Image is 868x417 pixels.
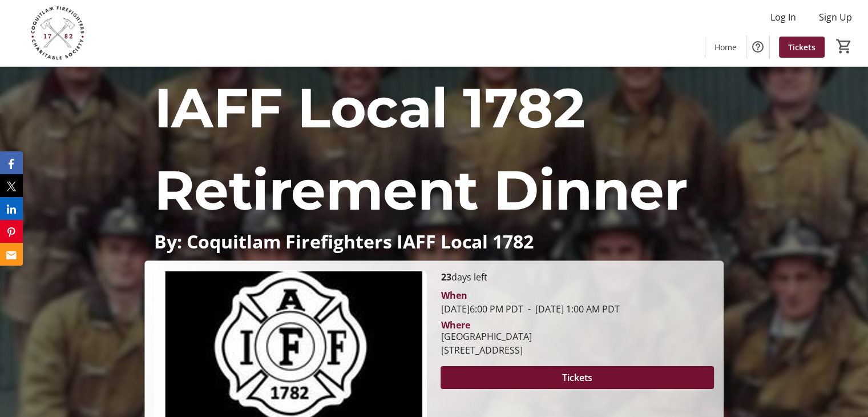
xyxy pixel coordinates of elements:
[779,37,825,58] a: Tickets
[770,10,796,24] span: Log In
[154,231,714,251] p: By: Coquitlam Firefighters IAFF Local 1782
[441,270,713,284] p: days left
[819,10,852,24] span: Sign Up
[705,37,746,58] a: Home
[746,35,769,58] button: Help
[441,271,451,283] span: 23
[761,8,805,26] button: Log In
[441,366,713,389] button: Tickets
[441,303,523,315] span: [DATE] 6:00 PM PDT
[788,41,815,53] span: Tickets
[441,343,531,357] div: [STREET_ADDRESS]
[154,74,687,223] span: IAFF Local 1782 Retirement Dinner
[441,330,531,343] div: [GEOGRAPHIC_DATA]
[834,36,854,57] button: Cart
[523,303,619,315] span: [DATE] 1:00 AM PDT
[7,5,108,62] img: Coquitlam Firefighters Charitable Society's Logo
[562,371,592,384] span: Tickets
[523,303,535,315] span: -
[441,288,467,302] div: When
[441,320,470,330] div: Where
[714,41,737,53] span: Home
[810,8,861,26] button: Sign Up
